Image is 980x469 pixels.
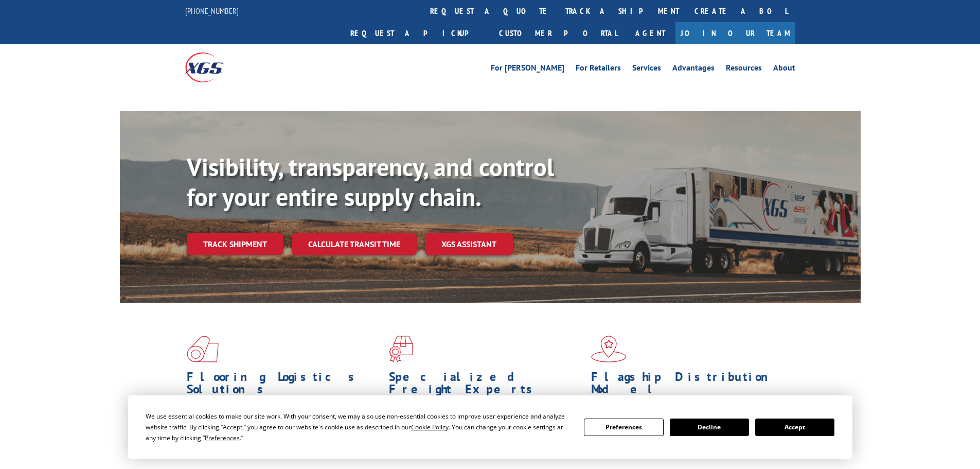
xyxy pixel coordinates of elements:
[675,22,795,44] a: Join Our Team
[755,419,834,436] button: Accept
[491,64,564,75] a: For [PERSON_NAME]
[205,433,240,442] span: Preferences
[292,233,417,255] a: Calculate transit time
[576,64,621,75] a: For Retailers
[128,395,852,459] div: Cookie Consent Prompt
[672,64,715,75] a: Advantages
[187,371,381,401] h1: Flooring Logistics Solutions
[670,419,749,436] button: Decline
[146,411,572,443] div: We use essential cookies to make our site work. With your consent, we may also use non-essential ...
[187,151,554,213] b: Visibility, transparency, and control for your entire supply chain.
[187,233,283,255] a: Track shipment
[773,64,795,75] a: About
[591,336,627,362] img: xgs-icon-flagship-distribution-model-red
[591,371,786,401] h1: Flagship Distribution Model
[389,371,583,401] h1: Specialized Freight Experts
[185,6,239,16] a: [PHONE_NUMBER]
[726,64,762,75] a: Resources
[584,419,663,436] button: Preferences
[632,64,661,75] a: Services
[343,22,491,44] a: Request a pickup
[425,233,513,255] a: XGS ASSISTANT
[411,423,449,431] span: Cookie Policy
[389,336,413,362] img: xgs-icon-focused-on-flooring-red
[187,336,219,362] img: xgs-icon-total-supply-chain-intelligence-red
[625,22,675,44] a: Agent
[491,22,625,44] a: Customer Portal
